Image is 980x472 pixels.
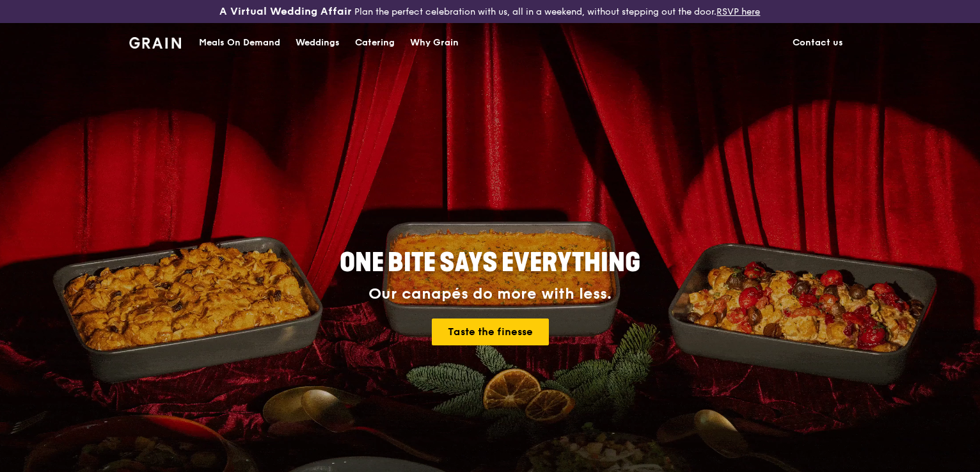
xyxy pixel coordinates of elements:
h3: A Virtual Wedding Affair [219,5,352,18]
div: Our canapés do more with less. [260,285,720,303]
a: Contact us [785,24,851,62]
a: GrainGrain [129,22,181,61]
div: Why Grain [410,24,459,62]
div: Meals On Demand [199,24,280,62]
span: ONE BITE SAYS EVERYTHING [340,248,640,278]
div: Weddings [296,24,340,62]
a: RSVP here [716,6,760,17]
img: Grain [129,37,181,49]
a: Weddings [288,24,347,62]
a: Taste the finesse [432,319,549,345]
a: Catering [347,24,402,62]
div: Catering [355,24,395,62]
a: Why Grain [402,24,466,62]
div: Plan the perfect celebration with us, all in a weekend, without stepping out the door. [163,5,816,18]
